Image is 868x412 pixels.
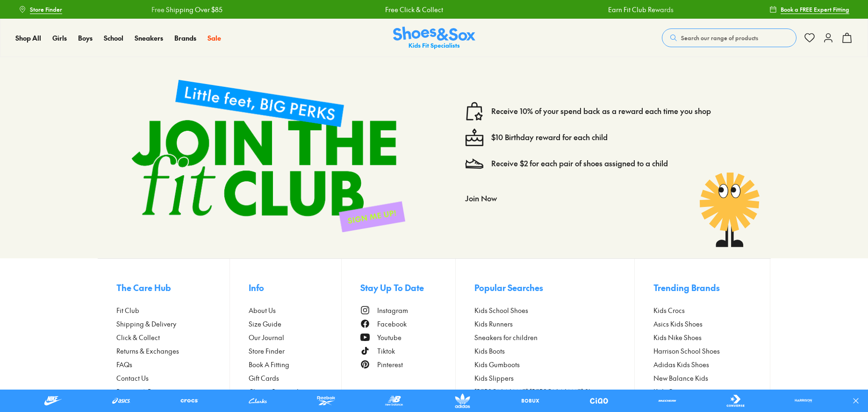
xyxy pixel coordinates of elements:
[116,333,230,342] a: Click & Collect
[474,346,505,356] span: Kids Boots
[491,106,711,116] a: Receive 10% of your spend back as a reward each time you shop
[608,5,673,14] a: Earn Fit Club Rewards
[474,305,528,315] span: Kids School Shoes
[474,373,514,383] span: Kids Slippers
[377,319,407,329] span: Facebook
[662,28,796,47] button: Search our range of products
[474,387,603,397] span: [PERSON_NAME] [PERSON_NAME] Shoes
[208,33,221,43] span: Sale
[769,1,849,18] a: Book a FREE Expert Fitting
[104,33,123,43] span: School
[653,360,709,369] span: Adidas Kids Shoes
[104,33,123,43] a: School
[474,387,634,397] a: [PERSON_NAME] [PERSON_NAME] Shoes
[653,387,752,397] a: Kids Converse
[653,360,752,369] a: Adidas Kids Shoes
[491,158,668,169] a: Receive $2 for each pair of shoes assigned to a child
[465,154,484,173] img: Vector_3098.svg
[249,387,309,397] span: Charity Partnerships
[653,277,752,298] button: Trending Brands
[360,333,456,342] a: Youtube
[474,319,634,329] a: Kids Runners
[151,5,222,14] a: Free Shipping Over $85
[465,128,484,147] img: cake--candle-birthday-event-special-sweet-cake-bake.svg
[19,1,62,18] a: Store Finder
[360,346,456,356] a: Tiktok
[474,281,543,294] span: Popular Searches
[78,33,93,43] a: Boys
[116,360,132,369] span: FAQs
[653,373,708,383] span: New Balance Kids
[474,373,634,383] a: Kids Slippers
[15,33,41,43] a: Shop All
[653,346,720,356] span: Harrison School Shoes
[15,33,41,43] span: Shop All
[116,387,167,397] span: Request A Return
[249,305,341,315] a: About Us
[781,5,849,14] span: Book a FREE Expert Fitting
[681,34,758,42] span: Search our range of products
[491,132,608,142] a: $10 Birthday reward for each child
[249,346,285,356] span: Store Finder
[377,360,403,369] span: Pinterest
[393,27,475,50] a: Shoes & Sox
[653,305,752,315] a: Kids Crocs
[653,281,720,294] span: Trending Brands
[474,333,634,342] a: Sneakers for children
[116,319,230,329] a: Shipping & Delivery
[360,277,456,298] button: Stay Up To Date
[52,33,67,43] span: Girls
[474,305,634,315] a: Kids School Shoes
[78,33,93,43] span: Boys
[465,188,497,208] button: Join Now
[249,360,289,369] span: Book A Fitting
[474,319,513,329] span: Kids Runners
[653,333,752,342] a: Kids Nike Shoes
[116,360,230,369] a: FAQs
[249,319,341,329] a: Size Guide
[474,277,634,298] button: Popular Searches
[653,346,752,356] a: Harrison School Shoes
[174,33,196,43] a: Brands
[249,281,264,294] span: Info
[249,277,341,298] button: Info
[249,360,341,369] a: Book A Fitting
[249,305,276,315] span: About Us
[135,33,163,43] a: Sneakers
[249,346,341,356] a: Store Finder
[384,5,442,14] a: Free Click & Collect
[474,333,538,342] span: Sneakers for children
[249,319,281,329] span: Size Guide
[116,333,160,342] span: Click & Collect
[116,305,230,315] a: Fit Club
[116,281,171,294] span: The Care Hub
[208,33,221,43] a: Sale
[116,319,176,329] span: Shipping & Delivery
[360,305,456,315] a: Instagram
[393,27,475,50] img: SNS_Logo_Responsive.svg
[474,360,634,369] a: Kids Gumboots
[116,346,179,356] span: Returns & Exchanges
[360,319,456,329] a: Facebook
[360,281,424,294] span: Stay Up To Date
[653,305,685,315] span: Kids Crocs
[116,373,230,383] a: Contact Us
[116,64,421,247] img: sign-up-footer.png
[30,5,62,14] span: Store Finder
[249,387,341,397] a: Charity Partnerships
[174,33,196,43] span: Brands
[249,333,284,342] span: Our Journal
[653,387,696,397] span: Kids Converse
[653,319,703,329] span: Asics Kids Shoes
[653,319,752,329] a: Asics Kids Shoes
[377,333,402,342] span: Youtube
[116,373,149,383] span: Contact Us
[465,102,484,121] img: vector1.svg
[135,33,163,43] span: Sneakers
[474,360,520,369] span: Kids Gumboots
[377,305,408,315] span: Instagram
[377,346,395,356] span: Tiktok
[116,387,230,397] a: Request A Return
[653,373,752,383] a: New Balance Kids
[360,360,456,369] a: Pinterest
